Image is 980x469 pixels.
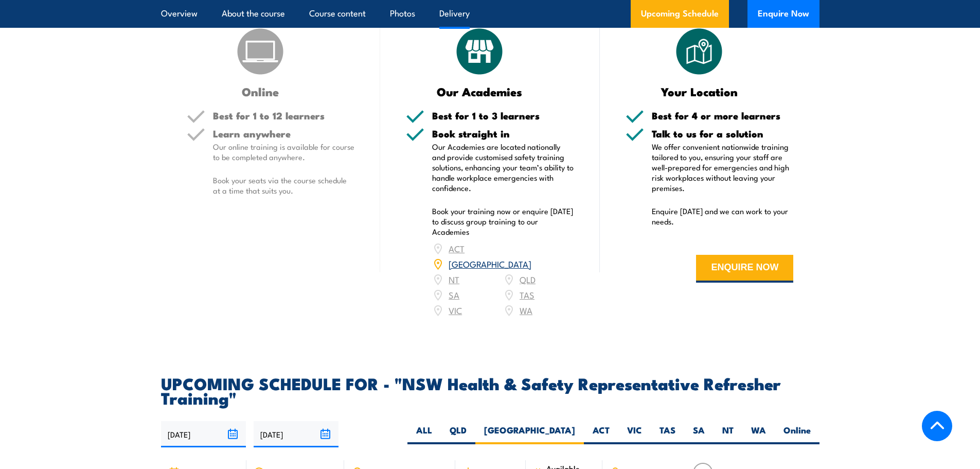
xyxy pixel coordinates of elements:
[213,142,355,162] p: Our online training is available for course to be completed anywhere.
[475,424,584,444] label: [GEOGRAPHIC_DATA]
[584,424,618,444] label: ACT
[432,111,574,120] h5: Best for 1 to 3 learners
[213,175,355,196] p: Book your seats via the course schedule at a time that suits you.
[432,206,574,237] p: Book your training now or enquire [DATE] to discuss group training to our Academies
[652,129,794,138] h5: Talk to us for a solution
[652,142,794,193] p: We offer convenient nationwide training tailored to you, ensuring your staff are well-prepared fo...
[432,142,574,193] p: Our Academies are located nationally and provide customised safety training solutions, enhancing ...
[696,255,793,283] button: ENQUIRE NOW
[254,421,338,447] input: To date
[618,424,651,444] label: VIC
[187,85,334,97] h3: Online
[407,424,441,444] label: ALL
[742,424,775,444] label: WA
[161,376,819,405] h2: UPCOMING SCHEDULE FOR - "NSW Health & Safety Representative Refresher Training"
[714,424,742,444] label: NT
[161,421,246,447] input: From date
[652,206,794,227] p: Enquire [DATE] and we can work to your needs.
[441,424,475,444] label: QLD
[213,111,355,120] h5: Best for 1 to 12 learners
[651,424,684,444] label: TAS
[406,85,554,97] h3: Our Academies
[684,424,714,444] label: SA
[213,129,355,138] h5: Learn anywhere
[449,257,531,270] a: [GEOGRAPHIC_DATA]
[626,85,773,97] h3: Your Location
[652,111,794,120] h5: Best for 4 or more learners
[775,424,819,444] label: Online
[432,129,574,138] h5: Book straight in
